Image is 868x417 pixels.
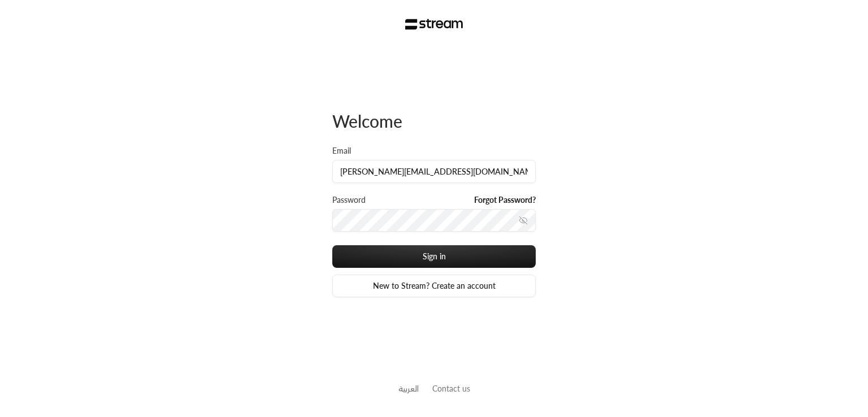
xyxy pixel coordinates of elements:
[398,378,419,399] a: العربية
[332,145,351,157] label: Email
[474,194,536,206] a: Forgot Password?
[514,211,532,229] button: toggle password visibility
[332,160,536,183] input: Type your email here
[332,275,536,297] a: New to Stream? Create an account
[432,383,470,394] button: Contact us
[432,384,470,393] a: Contact us
[332,111,402,131] span: Welcome
[332,245,536,268] button: Sign in
[332,194,366,206] label: Password
[405,19,463,30] img: Stream Logo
